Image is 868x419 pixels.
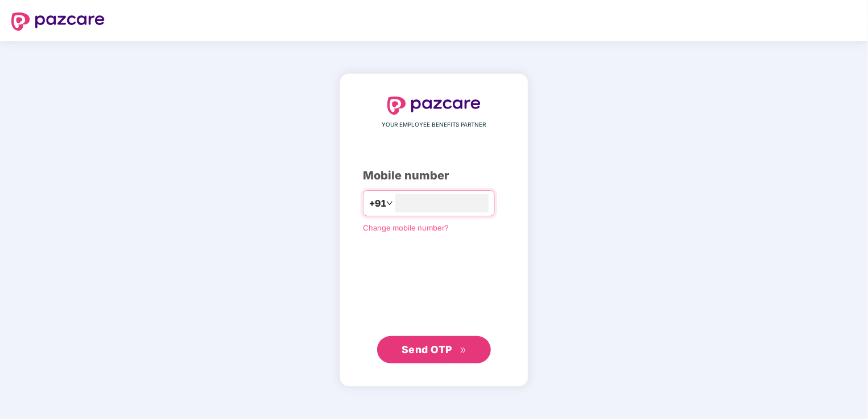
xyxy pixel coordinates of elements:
[460,347,467,354] span: double-right
[369,196,386,211] span: +91
[363,167,505,185] div: Mobile number
[387,97,481,115] img: logo
[382,120,486,129] span: YOUR EMPLOYEE BENEFITS PARTNER
[377,336,491,363] button: Send OTPdouble-right
[386,200,393,207] span: down
[363,223,449,232] a: Change mobile number?
[11,12,105,31] img: logo
[402,343,452,355] span: Send OTP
